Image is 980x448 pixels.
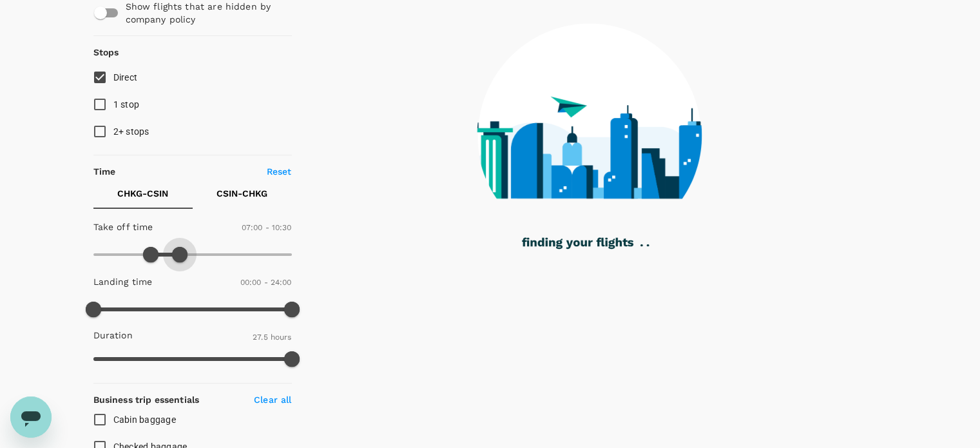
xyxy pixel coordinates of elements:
g: . [646,244,649,246]
p: Reset [267,165,292,178]
p: Landing time [93,275,153,288]
p: Time [93,165,116,178]
p: CSIN - CHKG [216,187,267,200]
p: Duration [93,329,133,342]
strong: Stops [93,47,119,57]
span: 27.5 hours [253,333,292,342]
span: 2+ stops [113,126,149,137]
span: 00:00 - 24:00 [240,278,292,287]
span: Direct [113,72,138,83]
span: 07:00 - 10:30 [242,223,292,232]
p: Take off time [93,220,153,233]
g: . [640,244,643,246]
strong: Business trip essentials [93,394,200,405]
span: Cabin baggage [113,414,176,425]
p: Clear all [254,393,291,406]
p: CHKG - CSIN [117,187,168,200]
g: finding your flights [522,238,633,249]
iframe: Button to launch messaging window [10,396,52,438]
span: 1 stop [113,99,140,110]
